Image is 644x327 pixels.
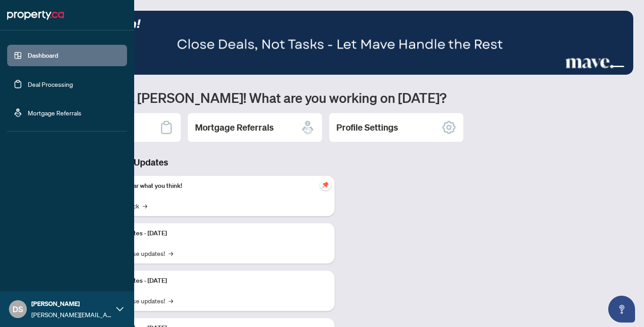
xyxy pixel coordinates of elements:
span: pushpin [320,179,331,190]
span: [PERSON_NAME] [31,299,112,309]
p: Platform Updates - [DATE] [94,276,327,286]
h3: Brokerage & Industry Updates [47,156,335,169]
button: 2 [603,66,606,69]
span: [PERSON_NAME][EMAIL_ADDRESS][DOMAIN_NAME] [31,310,112,319]
a: Mortgage Referrals [28,109,81,117]
span: → [169,248,173,258]
h2: Mortgage Referrals [195,121,274,134]
a: Deal Processing [28,80,73,88]
img: Slide 2 [47,11,633,75]
a: Dashboard [28,51,58,59]
span: → [143,201,147,211]
img: logo [7,8,64,22]
p: We want to hear what you think! [94,181,327,191]
button: Open asap [608,296,635,323]
h2: Profile Settings [336,121,398,134]
button: 1 [596,66,599,69]
h1: Welcome back [PERSON_NAME]! What are you working on [DATE]? [47,89,633,106]
p: Platform Updates - [DATE] [94,229,327,238]
span: → [169,296,173,306]
button: 3 [610,66,624,69]
span: DS [13,303,23,315]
